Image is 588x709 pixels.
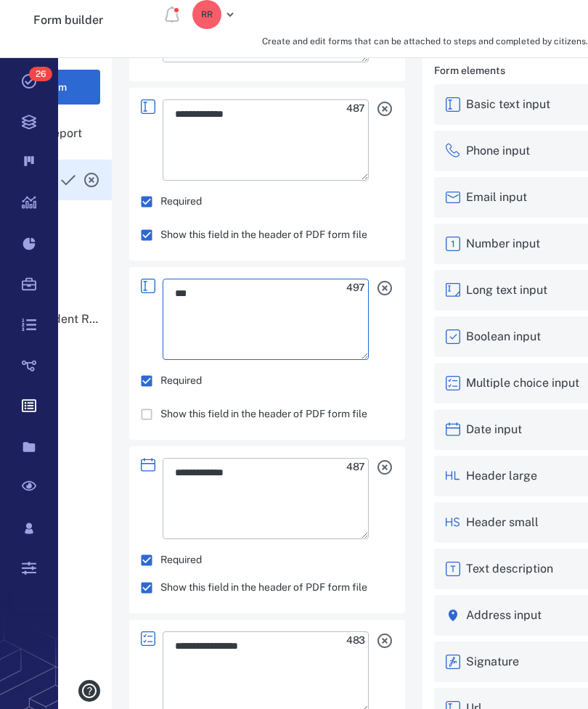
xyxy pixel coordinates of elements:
div: Header large [466,467,537,485]
div: basic text [141,279,163,360]
div: Email input [466,189,527,206]
div: Basic text input [466,96,550,113]
div: 487 [346,462,365,472]
body: Rich Text Area. Press ALT-0 for help. [12,12,193,61]
span: Show this field in the header of PDF form file [160,228,367,242]
button: help [73,674,106,708]
span: Create and edit forms that can be attached to steps and completed by citizens. [262,36,588,46]
div: Header small [466,514,539,531]
div: date [141,458,163,539]
div: 497 [346,282,365,292]
div: Date input [466,421,522,438]
div: basic text [141,99,163,181]
span: Show this field in the header of PDF form file [160,581,367,595]
div: Number input [466,235,540,253]
span: 26 [29,67,52,81]
h3: Form builder [33,12,119,29]
div: Phone input [466,142,530,160]
span: Help [35,10,65,23]
div: Multiple choice input [466,374,579,392]
span: Required [160,553,202,567]
div: Long text input [466,282,547,299]
div: 487 [346,103,365,113]
div: Address input [466,607,542,624]
div: Signature [466,653,519,671]
div: Text description [466,560,553,578]
span: Required [160,374,202,388]
span: Show this field in the header of PDF form file [160,407,367,422]
div: 483 [346,635,365,645]
div: Boolean input [466,328,541,345]
span: Required [160,194,202,209]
